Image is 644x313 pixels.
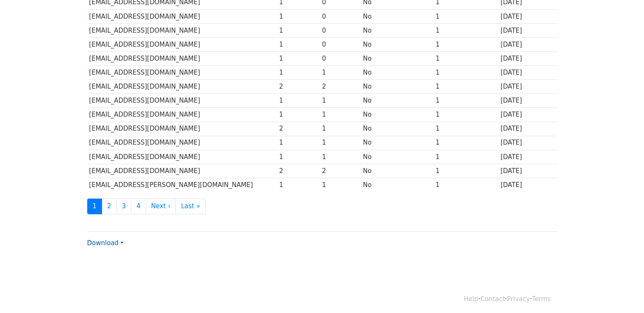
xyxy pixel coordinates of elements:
td: No [361,37,433,51]
td: 1 [434,164,498,178]
td: 1 [277,108,320,122]
td: [EMAIL_ADDRESS][DOMAIN_NAME] [87,80,277,94]
td: No [361,108,433,122]
a: Privacy [507,295,530,303]
td: 1 [277,136,320,150]
td: [DATE] [498,80,557,94]
td: 1 [277,66,320,80]
td: [EMAIL_ADDRESS][DOMAIN_NAME] [87,108,277,122]
td: [EMAIL_ADDRESS][DOMAIN_NAME] [87,66,277,80]
td: [EMAIL_ADDRESS][DOMAIN_NAME] [87,94,277,108]
td: 1 [277,9,320,23]
td: No [361,52,433,66]
td: 1 [320,150,361,164]
td: 1 [320,108,361,122]
td: No [361,136,433,150]
td: 1 [434,122,498,136]
iframe: Chat Widget [602,272,644,313]
td: [DATE] [498,23,557,37]
td: [DATE] [498,52,557,66]
td: 1 [434,52,498,66]
td: [EMAIL_ADDRESS][DOMAIN_NAME] [87,164,277,178]
td: 1 [320,122,361,136]
td: No [361,9,433,23]
td: No [361,94,433,108]
td: 1 [434,80,498,94]
td: 2 [320,80,361,94]
td: [DATE] [498,122,557,136]
td: 1 [320,94,361,108]
a: Terms [532,295,550,303]
td: [DATE] [498,66,557,80]
td: 0 [320,9,361,23]
td: [DATE] [498,136,557,150]
a: Next › [146,198,176,214]
td: [EMAIL_ADDRESS][DOMAIN_NAME] [87,9,277,23]
td: 2 [277,80,320,94]
td: 1 [434,9,498,23]
td: No [361,66,433,80]
td: [EMAIL_ADDRESS][DOMAIN_NAME] [87,52,277,66]
td: 1 [277,150,320,164]
a: Last » [175,198,205,214]
td: [EMAIL_ADDRESS][DOMAIN_NAME] [87,150,277,164]
td: 2 [277,122,320,136]
td: No [361,150,433,164]
a: 2 [102,198,117,214]
td: 1 [434,37,498,51]
td: 1 [320,178,361,192]
td: 1 [277,94,320,108]
td: 1 [434,136,498,150]
td: No [361,80,433,94]
td: [DATE] [498,94,557,108]
td: 2 [277,164,320,178]
td: 1 [277,37,320,51]
td: No [361,178,433,192]
td: 1 [434,66,498,80]
td: 1 [434,23,498,37]
td: [EMAIL_ADDRESS][PERSON_NAME][DOMAIN_NAME] [87,178,277,192]
td: No [361,164,433,178]
td: 0 [320,52,361,66]
td: 1 [320,136,361,150]
td: 1 [434,178,498,192]
td: [DATE] [498,37,557,51]
td: 1 [277,178,320,192]
a: 4 [131,198,146,214]
td: 1 [434,150,498,164]
td: 2 [320,164,361,178]
td: [DATE] [498,108,557,122]
td: No [361,122,433,136]
td: 1 [277,23,320,37]
td: No [361,23,433,37]
td: 1 [320,66,361,80]
td: [EMAIL_ADDRESS][DOMAIN_NAME] [87,37,277,51]
td: 0 [320,23,361,37]
td: [DATE] [498,9,557,23]
td: [DATE] [498,178,557,192]
a: 3 [116,198,132,214]
td: 1 [277,52,320,66]
td: 0 [320,37,361,51]
td: 1 [434,94,498,108]
td: [DATE] [498,164,557,178]
td: [DATE] [498,150,557,164]
td: [EMAIL_ADDRESS][DOMAIN_NAME] [87,136,277,150]
a: Help [464,295,478,303]
td: [EMAIL_ADDRESS][DOMAIN_NAME] [87,122,277,136]
a: 1 [87,198,102,214]
td: [EMAIL_ADDRESS][DOMAIN_NAME] [87,23,277,37]
td: 1 [434,108,498,122]
a: Download [87,239,124,247]
a: Contact [480,295,505,303]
